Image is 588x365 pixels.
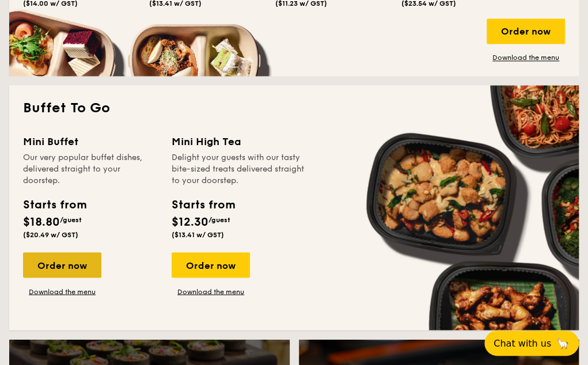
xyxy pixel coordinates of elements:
[172,196,234,213] div: Starts from
[208,215,230,223] span: /guest
[494,338,551,349] span: Chat with us
[23,196,86,213] div: Starts from
[484,330,579,356] button: Chat with us🦙
[60,215,82,223] span: /guest
[556,337,570,350] span: 🦙
[23,215,60,229] span: $18.80
[23,134,158,150] div: Mini Buffet
[23,252,101,277] div: Order now
[487,18,565,44] div: Order now
[23,99,565,117] h2: Buffet To Go
[487,53,565,62] a: Download the menu
[172,287,250,296] a: Download the menu
[172,134,306,150] div: Mini High Tea
[23,287,101,296] a: Download the menu
[23,152,158,187] div: Our very popular buffet dishes, delivered straight to your doorstep.
[172,152,306,187] div: Delight your guests with our tasty bite-sized treats delivered straight to your doorstep.
[172,215,208,229] span: $12.30
[172,252,250,277] div: Order now
[23,230,78,238] span: ($20.49 w/ GST)
[172,230,224,238] span: ($13.41 w/ GST)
